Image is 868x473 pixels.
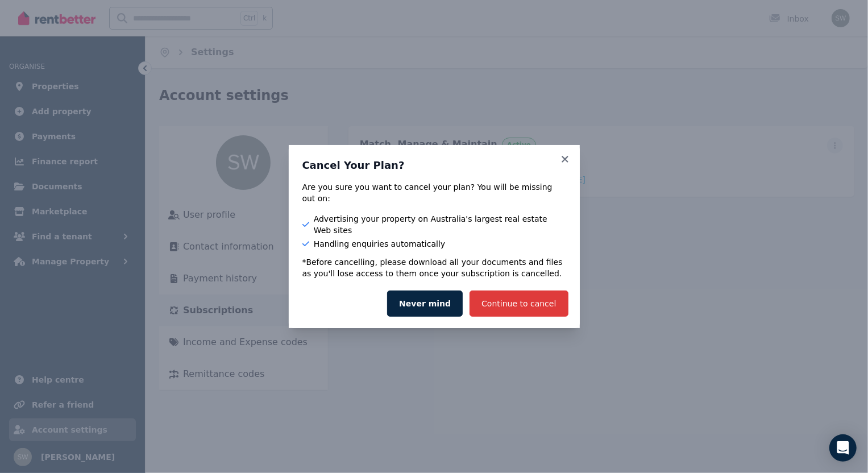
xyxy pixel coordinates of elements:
p: *Before cancelling, please download all your documents and files as you'll lose access to them on... [302,256,566,279]
li: Advertising your property on Australia's largest real estate Web sites [302,213,566,236]
div: Are you sure you want to cancel your plan? You will be missing out on: [302,181,566,204]
button: Continue to cancel [470,291,568,317]
button: Never mind [387,291,463,317]
div: Open Intercom Messenger [829,434,857,462]
li: Handling enquiries automatically [302,238,566,250]
h3: Cancel Your Plan? [302,159,566,172]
